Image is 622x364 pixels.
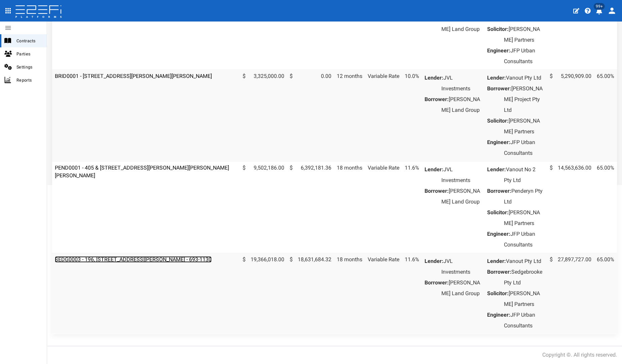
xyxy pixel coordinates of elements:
div: Copyright ©. All rights reserved. [542,351,617,359]
td: Variable Rate [365,70,402,161]
a: PEND0001 - 405 & [STREET_ADDRESS][PERSON_NAME][PERSON_NAME][PERSON_NAME] [55,165,229,179]
dd: JVL Investments [441,164,482,186]
dd: JVL Investments [441,73,482,94]
dt: Solicitor: [487,207,509,218]
dd: [PERSON_NAME] Land Group [441,13,482,35]
td: 65.00% [594,253,617,334]
dt: Borrower: [487,186,511,196]
td: 18,631,684.32 [287,253,334,334]
td: 14,563,636.00 [547,161,594,253]
dd: Vanout Pty Ltd [504,73,544,83]
dd: [PERSON_NAME] Land Group [441,277,482,299]
td: Variable Rate [365,161,402,253]
td: 9,502,186.00 [240,161,287,253]
dd: JFP Urban Consultants [504,137,544,158]
a: BRID0001 - [STREET_ADDRESS][PERSON_NAME][PERSON_NAME] [55,73,212,79]
td: 10.0% [402,70,422,161]
dt: Lender: [425,164,443,175]
span: Settings [16,63,41,71]
dt: Engineer: [487,310,510,320]
dd: JFP Urban Consultants [504,45,544,67]
dd: [PERSON_NAME] Land Group [441,186,482,207]
dt: Engineer: [487,229,510,239]
dt: Borrower: [487,83,511,94]
a: SEDG0003 - 196, [STREET_ADDRESS][PERSON_NAME] - 693-1130 [55,256,212,263]
dd: [PERSON_NAME] Partners [504,288,544,310]
td: 12 months [334,70,365,161]
td: 3,325,000.00 [240,70,287,161]
dt: Engineer: [487,45,510,56]
dd: JFP Urban Consultants [504,310,544,331]
span: Parties [16,50,41,58]
dt: Borrower: [425,94,449,105]
dt: Lender: [487,73,506,83]
dd: JFP Urban Consultants [504,229,544,250]
dd: JVL Investments [441,256,482,277]
td: 0.00 [287,70,334,161]
dt: Solicitor: [487,116,509,126]
dt: Borrower: [425,277,449,288]
td: Variable Rate [365,253,402,334]
dd: [PERSON_NAME] Partners [504,207,544,229]
dd: Penderyn Pty Ltd [504,186,544,207]
dt: Lender: [487,256,506,267]
dd: [PERSON_NAME] Land Group [441,94,482,116]
dt: Engineer: [487,137,510,148]
td: 11.6% [402,253,422,334]
dd: [PERSON_NAME] Project Pty Ltd [504,83,544,116]
td: 65.00% [594,70,617,161]
dd: Vanout No 2 Pty Ltd [504,164,544,186]
span: Contracts [16,37,41,45]
td: 27,897,727.00 [547,253,594,334]
dd: [PERSON_NAME] Partners [504,24,544,45]
dd: Vanout Pty Ltd [504,256,544,267]
dt: Solicitor: [487,288,509,299]
td: 18 months [334,161,365,253]
dt: Lender: [487,164,506,175]
td: 5,290,909.00 [547,70,594,161]
dt: Borrower: [425,186,449,196]
dt: Solicitor: [487,24,509,35]
dt: Lender: [425,256,443,267]
dt: Borrower: [487,267,511,277]
td: 65.00% [594,161,617,253]
td: 18 months [334,253,365,334]
span: Reports [16,76,41,84]
td: 19,366,018.00 [240,253,287,334]
dd: Sedgebrooke Pty Ltd [504,267,544,288]
dd: [PERSON_NAME] Partners [504,116,544,137]
td: 11.6% [402,161,422,253]
td: 6,392,181.36 [287,161,334,253]
dt: Lender: [425,73,443,83]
